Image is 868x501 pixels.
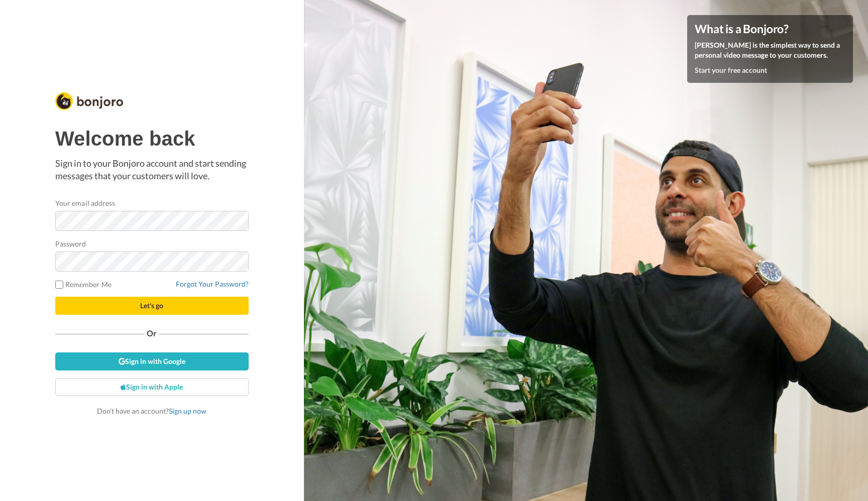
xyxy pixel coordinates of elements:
label: Password [55,238,86,249]
a: Sign in with Google [55,352,249,370]
span: Let's go [140,301,163,310]
input: Remember Me [55,281,63,289]
span: Or [145,330,159,337]
a: Sign in with Apple [55,378,249,396]
button: Let's go [55,297,249,315]
a: Sign up now [169,407,206,415]
p: Sign in to your Bonjoro account and start sending messages that your customers will love. [55,157,249,183]
p: [PERSON_NAME] is the simplest way to send a personal video message to your customers. [695,40,845,60]
label: Remember Me [55,279,112,290]
span: Don’t have an account? [97,407,206,415]
a: Forgot Your Password? [176,280,249,288]
a: Start your free account [695,66,767,74]
label: Your email address [55,198,115,208]
h1: Welcome back [55,128,249,150]
h4: What is a Bonjoro? [695,23,845,35]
